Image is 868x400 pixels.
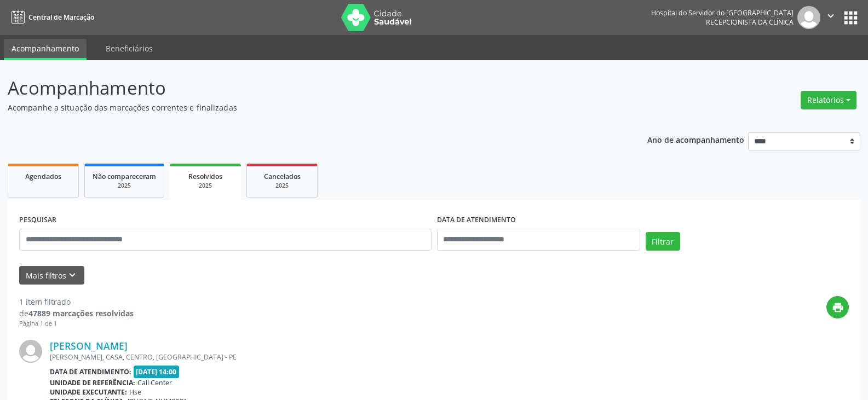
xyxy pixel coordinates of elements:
span: Recepcionista da clínica [706,18,794,27]
button: Filtrar [646,232,680,251]
span: Hse [129,387,141,397]
div: de [19,308,134,319]
span: Cancelados [264,172,301,181]
label: PESQUISAR [19,212,56,229]
div: 2025 [255,182,309,190]
img: img [797,6,820,29]
b: Unidade de referência: [50,378,135,387]
button: Relatórios [801,91,856,109]
p: Ano de acompanhamento [647,132,744,146]
p: Acompanhe a situação das marcações correntes e finalizadas [8,102,605,113]
a: Central de Marcação [8,8,94,26]
div: Página 1 de 1 [19,319,134,328]
p: Acompanhamento [8,74,605,102]
i:  [825,10,837,22]
span: Resolvidos [188,172,222,181]
strong: 47889 marcações resolvidas [28,308,134,318]
i: keyboard_arrow_down [66,269,78,281]
i: print [832,302,844,314]
a: Acompanhamento [4,39,87,60]
img: img [19,340,42,363]
div: Hospital do Servidor do [GEOGRAPHIC_DATA] [651,8,794,18]
b: Data de atendimento: [50,367,131,376]
button: apps [841,8,860,27]
a: [PERSON_NAME] [50,340,128,352]
div: 2025 [177,182,233,190]
b: Unidade executante: [50,387,127,397]
div: 2025 [93,182,156,190]
button: print [826,296,849,318]
button: Mais filtroskeyboard_arrow_down [19,266,84,285]
span: [DATE] 14:00 [134,366,180,378]
span: Central de Marcação [28,13,94,22]
span: Agendados [25,172,61,181]
a: Beneficiários [98,39,160,58]
span: Call Center [137,378,172,387]
div: 1 item filtrado [19,296,134,308]
span: Não compareceram [93,172,156,181]
label: DATA DE ATENDIMENTO [437,212,516,229]
div: [PERSON_NAME], CASA, CENTRO, [GEOGRAPHIC_DATA] - PE [50,352,849,362]
button:  [820,6,841,29]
